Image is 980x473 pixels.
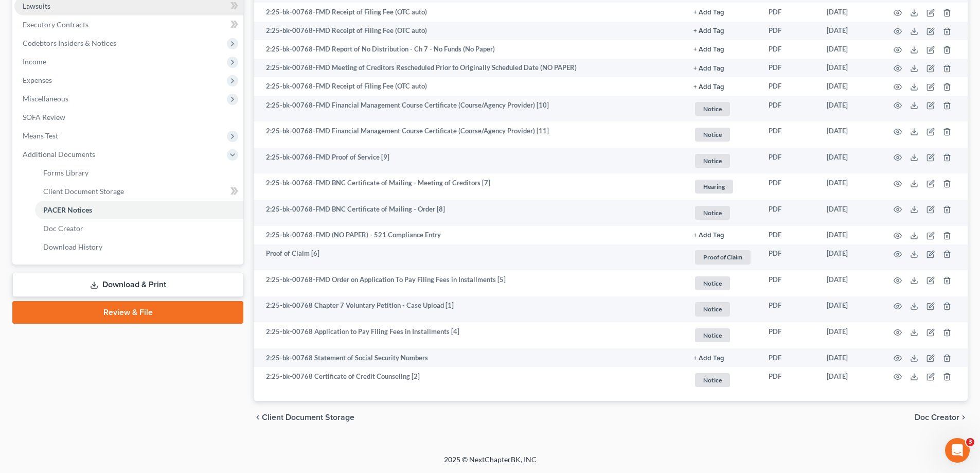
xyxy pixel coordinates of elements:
span: Means Test [23,131,58,140]
span: Codebtors Insiders & Notices [23,39,116,47]
a: PACER Notices [35,201,243,219]
a: Notice [693,204,752,221]
td: PDF [760,244,818,271]
span: Doc Creator [915,413,959,422]
a: Client Document Storage [35,182,243,201]
span: Notice [695,206,730,220]
span: Notice [695,276,730,290]
a: + Add Tag [693,230,752,240]
span: Notice [695,302,730,316]
span: Notice [695,154,730,168]
td: [DATE] [818,148,881,174]
td: [DATE] [818,3,881,21]
span: Lawsuits [23,2,50,10]
button: + Add Tag [693,84,724,91]
span: Proof of Claim [695,250,751,264]
td: PDF [760,226,818,244]
td: PDF [760,322,818,348]
span: 3 [966,438,974,446]
td: 2:25-bk-00768-FMD Financial Management Course Certificate (Course/Agency Provider) [11] [254,121,685,148]
td: PDF [760,270,818,296]
td: [DATE] [818,348,881,367]
td: 2:25-bk-00768-FMD Receipt of Filing Fee (OTC auto) [254,3,685,21]
td: PDF [760,3,818,21]
a: Forms Library [35,164,243,182]
td: 2:25-bk-00768-FMD BNC Certificate of Mailing - Meeting of Creditors [7] [254,173,685,200]
td: [DATE] [818,77,881,96]
td: 2:25-bk-00768 Chapter 7 Voluntary Petition - Case Upload [1] [254,296,685,323]
span: Notice [695,128,730,142]
td: 2:25-bk-00768-FMD Order on Application To Pay Filing Fees in Installments [5] [254,270,685,296]
a: + Add Tag [693,44,752,54]
td: PDF [760,348,818,367]
td: PDF [760,173,818,200]
td: 2:25-bk-00768-FMD Financial Management Course Certificate (Course/Agency Provider) [10] [254,96,685,122]
a: + Add Tag [693,353,752,363]
span: Miscellaneous [23,94,68,103]
td: [DATE] [818,22,881,40]
span: Notice [695,373,730,387]
td: 2:25-bk-00768-FMD BNC Certificate of Mailing - Order [8] [254,200,685,226]
span: Notice [695,102,730,116]
button: + Add Tag [693,28,724,34]
a: Notice [693,126,752,143]
span: PACER Notices [43,205,92,214]
a: Doc Creator [35,219,243,238]
span: Client Document Storage [43,187,124,196]
td: PDF [760,40,818,59]
span: Income [23,57,46,66]
button: chevron_left Client Document Storage [254,413,354,422]
span: Hearing [695,180,733,194]
td: 2:25-bk-00768-FMD Receipt of Filing Fee (OTC auto) [254,77,685,96]
a: Proof of Claim [693,249,752,266]
a: SOFA Review [14,108,243,127]
span: Doc Creator [43,224,83,233]
td: PDF [760,121,818,148]
td: 2:25-bk-00768-FMD Receipt of Filing Fee (OTC auto) [254,22,685,40]
a: + Add Tag [693,63,752,73]
i: chevron_left [254,413,262,422]
button: + Add Tag [693,9,724,16]
span: Client Document Storage [262,413,354,422]
span: Notice [695,328,730,342]
a: Notice [693,152,752,169]
td: 2:25-bk-00768-FMD Proof of Service [9] [254,148,685,174]
span: Executory Contracts [23,20,88,29]
td: 2:25-bk-00768-FMD Meeting of Creditors Rescheduled Prior to Originally Scheduled Date (NO PAPER) [254,59,685,77]
td: PDF [760,77,818,96]
a: Hearing [693,178,752,195]
td: [DATE] [818,322,881,348]
a: Executory Contracts [14,15,243,34]
td: 2:25-bk-00768 Statement of Social Security Numbers [254,348,685,367]
td: [DATE] [818,96,881,122]
td: 2:25-bk-00768-FMD Report of No Distribution - Ch 7 - No Funds (No Paper) [254,40,685,59]
td: PDF [760,22,818,40]
button: + Add Tag [693,232,724,239]
td: [DATE] [818,270,881,296]
a: Notice [693,301,752,318]
span: Forms Library [43,168,88,177]
span: Download History [43,242,102,251]
div: 2025 © NextChapterBK, INC [197,454,783,473]
td: [DATE] [818,296,881,323]
td: PDF [760,96,818,122]
a: + Add Tag [693,26,752,36]
iframe: Intercom live chat [945,438,970,463]
td: [DATE] [818,121,881,148]
a: Download & Print [12,273,243,297]
span: Additional Documents [23,150,95,159]
td: [DATE] [818,200,881,226]
a: Notice [693,100,752,117]
td: PDF [760,296,818,323]
td: 2:25-bk-00768 Certificate of Credit Counseling [2] [254,367,685,393]
td: [DATE] [818,244,881,271]
button: Doc Creator chevron_right [915,413,968,422]
a: Notice [693,275,752,292]
td: [DATE] [818,173,881,200]
td: PDF [760,367,818,393]
a: + Add Tag [693,81,752,91]
button: + Add Tag [693,65,724,72]
i: chevron_right [959,413,968,422]
td: PDF [760,200,818,226]
td: [DATE] [818,226,881,244]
